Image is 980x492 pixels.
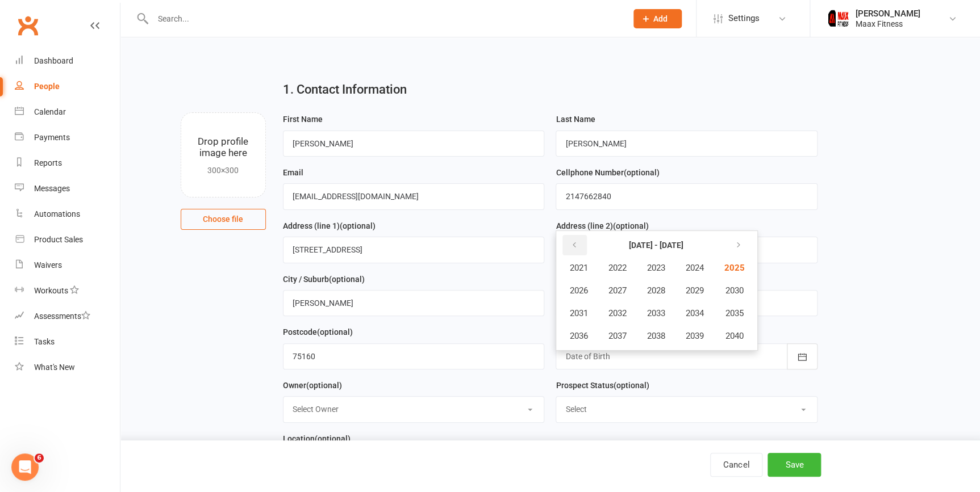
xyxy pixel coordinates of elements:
[329,275,365,284] spang: (optional)
[569,263,587,273] span: 2021
[653,14,668,23] span: Add
[710,453,762,477] button: Cancel
[149,11,619,27] input: Search...
[315,434,351,443] spang: (optional)
[34,158,62,167] div: Reports
[685,331,703,341] span: 2039
[283,326,353,338] label: Postcode
[714,257,754,279] button: 2025
[34,56,73,65] div: Dashboard
[556,220,648,232] label: Address (line 2)
[283,379,342,392] label: Owner
[569,331,587,341] span: 2036
[560,257,597,279] button: 2021
[556,183,818,209] input: Cellphone Number
[34,286,68,295] div: Workouts
[317,327,353,337] spang: (optional)
[34,363,75,372] div: What's New
[637,325,674,347] button: 2038
[283,237,545,263] input: Address (line 1)
[15,304,120,329] a: Assessments
[181,209,266,229] button: Choose file
[768,453,821,477] button: Save
[685,263,703,273] span: 2024
[647,308,665,318] span: 2033
[637,257,674,279] button: 2023
[569,285,587,296] span: 2026
[725,331,743,341] span: 2040
[14,11,42,40] a: Clubworx
[623,168,659,177] spang: (optional)
[613,381,649,390] spang: (optional)
[637,302,674,324] button: 2033
[15,253,120,278] a: Waivers
[598,257,636,279] button: 2022
[714,325,754,347] button: 2040
[675,257,713,279] button: 2024
[15,125,120,150] a: Payments
[556,166,659,179] label: Cellphone Number
[685,285,703,296] span: 2029
[608,285,626,296] span: 2027
[15,48,120,74] a: Dashboard
[283,343,545,369] input: Postcode
[560,280,597,301] button: 2026
[608,331,626,341] span: 2037
[34,184,70,193] div: Messages
[34,209,80,218] div: Automations
[283,113,323,125] label: First Name
[685,308,703,318] span: 2034
[633,9,682,28] button: Add
[560,302,597,324] button: 2031
[569,308,587,318] span: 2031
[725,285,743,296] span: 2030
[856,19,920,29] div: Maax Fitness
[556,379,649,392] label: Prospect Status
[283,166,303,179] label: Email
[598,280,636,301] button: 2027
[34,107,66,116] div: Calendar
[306,381,342,390] spang: (optional)
[283,131,545,157] input: First Name
[34,337,55,346] div: Tasks
[34,312,90,321] div: Assessments
[15,355,120,380] a: What's New
[34,82,60,91] div: People
[675,302,713,324] button: 2034
[15,176,120,201] a: Messages
[340,221,376,230] spang: (optional)
[556,131,818,157] input: Last Name
[283,290,545,316] input: City / Suburb
[15,278,120,304] a: Workouts
[15,201,120,227] a: Automations
[556,113,595,125] label: Last Name
[560,325,597,347] button: 2036
[34,133,70,142] div: Payments
[725,308,743,318] span: 2035
[11,453,39,481] iframe: Intercom live chat
[598,325,636,347] button: 2037
[675,280,713,301] button: 2029
[608,263,626,273] span: 2022
[283,273,365,285] label: City / Suburb
[608,308,626,318] span: 2032
[15,150,120,176] a: Reports
[647,263,665,273] span: 2023
[283,432,351,445] label: Location
[35,453,44,462] span: 6
[714,302,754,324] button: 2035
[34,260,62,270] div: Waivers
[827,7,850,30] img: thumb_image1759205071.png
[283,220,376,232] label: Address (line 1)
[728,6,760,31] span: Settings
[15,99,120,125] a: Calendar
[724,263,744,273] span: 2025
[34,235,83,244] div: Product Sales
[15,227,120,253] a: Product Sales
[283,83,818,96] h2: 1. Contact Information
[637,280,674,301] button: 2028
[675,325,713,347] button: 2039
[283,183,545,209] input: Email
[15,329,120,355] a: Tasks
[15,74,120,99] a: People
